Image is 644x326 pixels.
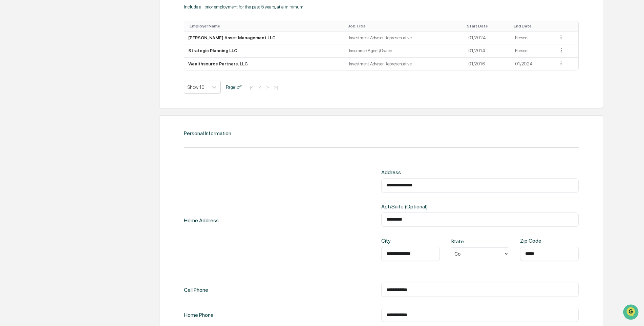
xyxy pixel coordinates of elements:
img: 1746055101610-c473b297-6a78-478c-a979-82029cc54cd1 [7,52,19,64]
div: State [451,238,477,245]
div: Personal Information [184,130,231,137]
td: Strategic Planning LLC [184,44,345,58]
div: We're available if you need us! [23,59,86,64]
div: Toggle SortBy [190,24,342,28]
td: Investment Adviser Representative [345,58,465,70]
td: 01/2024 [511,58,554,70]
div: Toggle SortBy [467,24,508,28]
span: Page 1 of 1 [226,84,243,90]
a: 🗄️Attestations [46,83,87,95]
td: 01/2014 [464,44,511,58]
td: [PERSON_NAME] Asset Management LLC [184,32,345,45]
div: Home Address [184,169,219,272]
div: Address [381,169,470,176]
div: Toggle SortBy [348,24,462,28]
td: Investment Adviser Representative [345,32,465,45]
span: Data Lookup [14,98,43,105]
button: < [257,84,263,90]
button: |< [248,84,256,90]
a: 🖐️Preclearance [4,83,46,95]
div: Cell Phone [184,283,208,297]
div: Home Phone [184,308,214,322]
div: Include all prior employment for the past 5 years, at a minimum. [184,4,579,9]
iframe: Open customer support [622,304,641,322]
a: Powered byPylon [48,115,82,120]
td: Present [511,32,554,45]
td: Wealthsource Partners, LLC [184,58,345,70]
span: Pylon [67,115,82,120]
div: Start new chat [23,52,111,59]
td: Present [511,44,554,58]
a: 🔎Data Lookup [4,96,45,108]
td: 01/2016 [464,58,511,70]
span: Attestations [56,85,84,92]
div: 🖐️ [7,86,12,91]
div: Toggle SortBy [514,24,551,28]
span: Preclearance [14,85,44,92]
div: City [381,238,408,244]
div: Apt/Suite (Optional) [381,203,470,210]
div: 🗄️ [49,86,55,91]
button: Start new chat [115,54,123,62]
div: Zip Code [520,238,546,244]
div: Toggle SortBy [559,24,576,28]
p: How can we help? [7,14,123,25]
button: >| [272,84,280,90]
td: Insurance Agent/Owner [345,44,465,58]
td: 01/2024 [464,32,511,45]
div: 🔎 [7,99,12,104]
button: > [264,84,271,90]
